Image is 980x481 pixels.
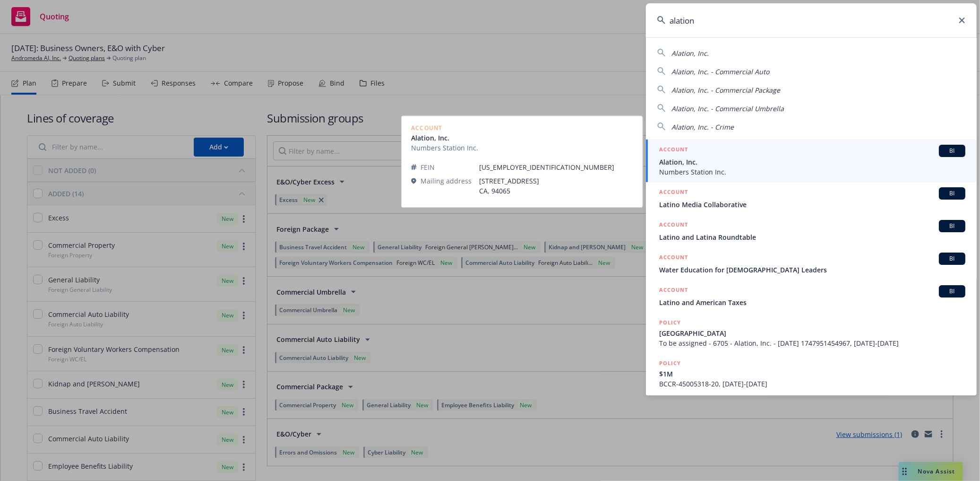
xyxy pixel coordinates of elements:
[659,232,965,242] span: Latino and Latina Roundtable
[659,145,688,156] h5: ACCOUNT
[671,122,734,131] span: Alation, Inc. - Crime
[659,379,965,389] span: BCCR-45005318-20, [DATE]-[DATE]
[646,353,977,394] a: POLICY$1MBCCR-45005318-20, [DATE]-[DATE]
[659,187,688,199] h5: ACCOUNT
[659,285,688,297] h5: ACCOUNT
[671,67,769,76] span: Alation, Inc. - Commercial Auto
[943,189,962,198] span: BI
[646,215,977,247] a: ACCOUNTBILatino and Latina Roundtable
[659,253,688,264] h5: ACCOUNT
[659,265,965,275] span: Water Education for [DEMOGRAPHIC_DATA] Leaders
[646,3,977,37] input: Search...
[671,86,780,95] span: Alation, Inc. - Commercial Package
[659,220,688,231] h5: ACCOUNT
[671,104,784,113] span: Alation, Inc. - Commercial Umbrella
[671,49,709,58] span: Alation, Inc.
[646,182,977,215] a: ACCOUNTBILatino Media Collaborative
[646,313,977,353] a: POLICY[GEOGRAPHIC_DATA]To be assigned - 6705 - Alation, Inc. - [DATE] 1747951454967, [DATE]-[DATE]
[659,369,965,379] span: $1M
[659,200,965,210] span: Latino Media Collaborative
[659,359,681,368] h5: POLICY
[943,287,962,296] span: BI
[659,328,965,338] span: [GEOGRAPHIC_DATA]
[943,222,962,230] span: BI
[646,247,977,280] a: ACCOUNTBIWater Education for [DEMOGRAPHIC_DATA] Leaders
[659,318,681,327] h5: POLICY
[659,167,965,177] span: Numbers Station Inc.
[943,147,962,155] span: BI
[646,140,977,182] a: ACCOUNTBIAlation, Inc.Numbers Station Inc.
[943,254,962,263] span: BI
[659,157,965,167] span: Alation, Inc.
[659,297,965,307] span: Latino and American Taxes
[646,280,977,313] a: ACCOUNTBILatino and American Taxes
[659,338,965,348] span: To be assigned - 6705 - Alation, Inc. - [DATE] 1747951454967, [DATE]-[DATE]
